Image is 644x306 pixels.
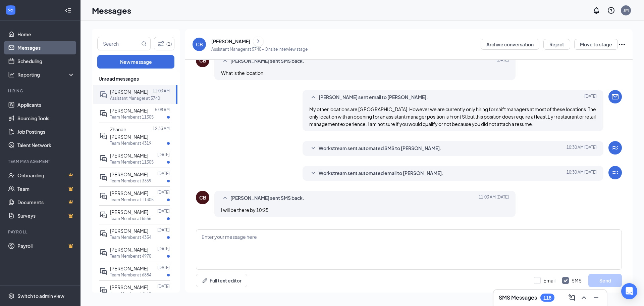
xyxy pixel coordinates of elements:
[110,291,151,297] p: Team Member at 3568
[230,194,304,202] span: [PERSON_NAME] sent SMS back.
[567,144,597,152] span: [DATE] 10:30 AM
[17,41,75,54] a: Messages
[110,197,154,203] p: Team Member at 11305
[221,207,268,213] span: I will be there by 10:25
[110,247,148,253] span: [PERSON_NAME]
[221,57,229,65] svg: SmallChevronUp
[99,110,107,118] svg: ActiveDoubleChat
[621,283,637,299] div: Open Intercom Messenger
[141,41,147,46] svg: MagnifyingGlass
[17,195,75,209] a: DocumentsCrown
[309,169,317,177] svg: SmallChevronDown
[199,57,206,64] div: CB
[624,7,629,13] div: JM
[8,159,73,164] div: Team Management
[591,292,601,303] button: Minimize
[8,293,15,299] svg: Settings
[17,125,75,138] a: Job Postings
[7,7,14,13] svg: WorkstreamLogo
[17,28,75,41] a: Home
[98,37,140,50] input: Search
[110,190,148,196] span: [PERSON_NAME]
[110,89,148,95] span: [PERSON_NAME]
[196,41,203,48] div: CB
[319,93,428,101] span: [PERSON_NAME] sent email to [PERSON_NAME].
[8,88,73,94] div: Hiring
[99,230,107,238] svg: ActiveDoubleChat
[574,39,618,50] button: Move to stage
[588,274,622,287] button: Send
[592,294,600,302] svg: Minimize
[110,284,148,290] span: [PERSON_NAME]
[110,114,154,120] p: Team Member at 11305
[211,38,250,45] div: [PERSON_NAME]
[17,71,75,78] div: Reporting
[319,169,443,177] span: Workstream sent automated email to [PERSON_NAME].
[155,107,170,113] p: 5:08 AM
[255,37,262,45] svg: ChevronRight
[230,57,304,65] span: [PERSON_NAME] sent SMS back.
[17,54,75,68] a: Scheduling
[592,6,600,14] svg: Notifications
[110,126,148,140] span: Zhanae [PERSON_NAME]
[157,152,170,158] p: [DATE]
[110,95,160,101] p: Assistant Manager at 5740
[579,292,589,303] button: ChevronUp
[110,178,151,184] p: Team Member at 3359
[157,40,165,48] svg: Filter
[92,5,131,16] h1: Messages
[17,138,75,152] a: Talent Network
[154,37,174,50] button: Filter (2)
[618,40,626,48] svg: Ellipses
[110,171,148,177] span: [PERSON_NAME]
[221,70,263,76] span: What is the location
[580,294,588,302] svg: ChevronUp
[99,211,107,219] svg: ActiveDoubleChat
[99,286,107,294] svg: ActiveDoubleChat
[99,91,107,99] svg: DoubleChat
[65,7,71,14] svg: Collapse
[202,277,208,284] svg: Pen
[196,274,247,287] button: Full text editorPen
[199,194,206,201] div: CB
[157,208,170,214] p: [DATE]
[499,294,537,301] h3: SMS Messages
[99,192,107,200] svg: ActiveDoubleChat
[110,228,148,234] span: [PERSON_NAME]
[110,107,148,114] span: [PERSON_NAME]
[99,155,107,163] svg: ActiveDoubleChat
[157,246,170,252] p: [DATE]
[153,88,170,94] p: 11:03 AM
[17,182,75,195] a: TeamCrown
[157,189,170,195] p: [DATE]
[110,265,148,271] span: [PERSON_NAME]
[157,171,170,176] p: [DATE]
[309,106,596,127] span: My other locations are [GEOGRAPHIC_DATA]. However we are currently only hiring for shift managers...
[309,93,317,101] svg: SmallChevronUp
[211,46,308,52] p: Assistant Manager at 5740 - Onsite Interview stage
[481,39,539,50] button: Archive conversation
[110,234,151,240] p: Team Member at 4354
[99,132,107,140] svg: ActiveDoubleChat
[543,39,570,50] button: Reject
[110,209,148,215] span: [PERSON_NAME]
[99,267,107,275] svg: ActiveDoubleChat
[17,98,75,112] a: Applicants
[309,144,317,152] svg: SmallChevronDown
[221,194,229,202] svg: SmallChevronUp
[567,292,577,303] button: ComposeMessage
[543,295,551,301] div: 118
[8,229,73,235] div: Payroll
[110,272,151,278] p: Team Member at 6884
[607,6,615,14] svg: QuestionInfo
[319,144,441,152] span: Workstream sent automated SMS to [PERSON_NAME].
[496,57,509,65] span: [DATE]
[157,283,170,289] p: [DATE]
[99,75,139,82] span: Unread messages
[99,249,107,257] svg: ActiveDoubleChat
[97,55,174,69] button: New message
[17,293,64,299] div: Switch to admin view
[110,159,154,165] p: Team Member at 11305
[8,71,15,78] svg: Analysis
[568,294,576,302] svg: ComposeMessage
